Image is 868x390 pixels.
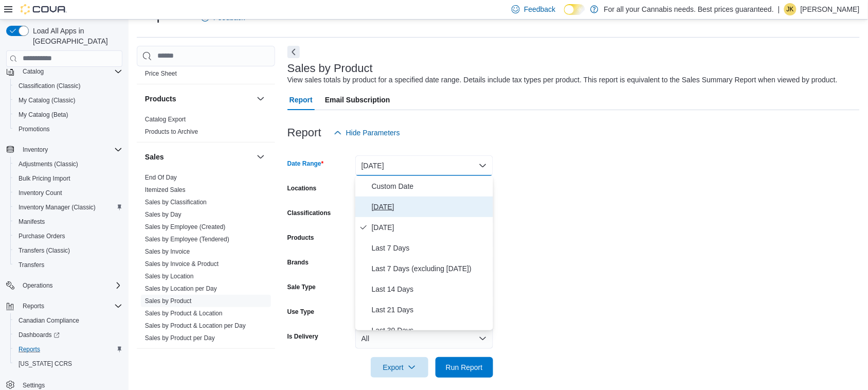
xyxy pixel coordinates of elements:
button: Taxes [145,358,252,368]
a: My Catalog (Beta) [14,109,73,121]
span: Reports [23,302,44,310]
button: Reports [10,342,126,357]
span: Hide Parameters [346,128,400,138]
span: Sales by Location per Day [145,285,217,293]
button: Inventory Count [10,186,126,200]
button: Reports [19,300,48,312]
h3: Report [287,127,321,139]
h3: Products [145,94,176,104]
label: Sale Type [287,283,316,291]
button: Promotions [10,122,126,136]
div: Products [137,113,275,142]
a: Sales by Product per Day [145,334,215,342]
span: Sales by Invoice & Product [145,260,219,268]
a: Purchase Orders [14,230,69,242]
label: Products [287,234,314,242]
span: Inventory [23,146,48,154]
p: For all your Cannabis needs. Best prices guaranteed. [604,3,774,15]
a: Sales by Location [145,273,194,280]
button: [DATE] [355,155,493,176]
span: Inventory Count [19,189,62,197]
span: Catalog [19,65,122,78]
span: Classification (Classic) [19,82,81,90]
a: Sales by Invoice & Product [145,260,219,268]
span: Dashboards [19,331,60,339]
span: Purchase Orders [19,232,65,240]
span: Dark Mode [564,15,565,15]
button: Export [371,357,428,378]
a: Manifests [14,216,49,228]
p: [PERSON_NAME] [801,3,860,15]
span: Sales by Employee (Created) [145,223,226,231]
a: Adjustments (Classic) [14,158,82,170]
a: Inventory Manager (Classic) [14,201,100,214]
button: Operations [19,279,57,292]
button: Reports [2,299,126,313]
button: Catalog [2,64,126,79]
button: Catalog [19,65,48,78]
span: Email Subscription [325,90,390,110]
a: Promotions [14,123,54,135]
span: Adjustments (Classic) [19,160,78,168]
a: End Of Day [145,174,177,181]
label: Date Range [287,159,324,168]
span: Products to Archive [145,128,198,136]
button: [US_STATE] CCRS [10,357,126,371]
span: Promotions [19,125,50,133]
a: Sales by Employee (Created) [145,223,226,231]
span: Bulk Pricing Import [19,174,70,183]
span: Report [290,90,313,110]
button: Manifests [10,215,126,229]
span: Sales by Product per Day [145,334,215,342]
label: Brands [287,258,309,267]
span: Inventory Count [14,187,122,199]
button: Transfers [10,258,126,272]
button: Classification (Classic) [10,79,126,93]
span: Manifests [14,216,122,228]
button: Run Report [436,357,493,378]
a: Sales by Location per Day [145,285,217,292]
button: Products [255,93,267,105]
a: Dashboards [10,328,126,342]
a: Sales by Product & Location per Day [145,322,246,329]
a: Sales by Product & Location [145,310,223,317]
span: Promotions [14,123,122,135]
a: Sales by Employee (Tendered) [145,236,229,243]
span: Adjustments (Classic) [14,158,122,170]
a: Price Sheet [145,70,177,77]
span: Canadian Compliance [14,314,122,327]
span: Feedback [524,4,555,14]
div: Pricing [137,67,275,84]
span: Custom Date [372,180,489,192]
span: Transfers [19,261,44,269]
button: Inventory [19,144,52,156]
span: Catalog Export [145,115,186,123]
span: Load All Apps in [GEOGRAPHIC_DATA] [29,26,122,46]
span: Sales by Day [145,210,182,219]
span: Run Report [446,362,483,373]
span: Itemized Sales [145,186,186,194]
span: Canadian Compliance [19,316,79,325]
span: Catalog [23,67,44,76]
span: Transfers (Classic) [19,246,70,255]
span: Purchase Orders [14,230,122,242]
button: Inventory Manager (Classic) [10,200,126,215]
label: Classifications [287,209,331,217]
span: Operations [23,281,53,290]
a: Reports [14,343,44,356]
button: Hide Parameters [330,122,404,143]
span: Last 7 Days (excluding [DATE]) [372,262,489,275]
span: Inventory Manager (Classic) [19,203,96,211]
span: Classification (Classic) [14,80,122,92]
span: Bulk Pricing Import [14,172,122,185]
span: Last 7 Days [372,242,489,254]
span: My Catalog (Beta) [19,111,68,119]
button: Next [287,46,300,58]
span: Sales by Invoice [145,247,190,256]
a: Sales by Classification [145,199,207,206]
label: Use Type [287,308,314,316]
a: Bulk Pricing Import [14,172,75,185]
a: My Catalog (Classic) [14,94,80,107]
button: Purchase Orders [10,229,126,243]
button: Operations [2,278,126,293]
